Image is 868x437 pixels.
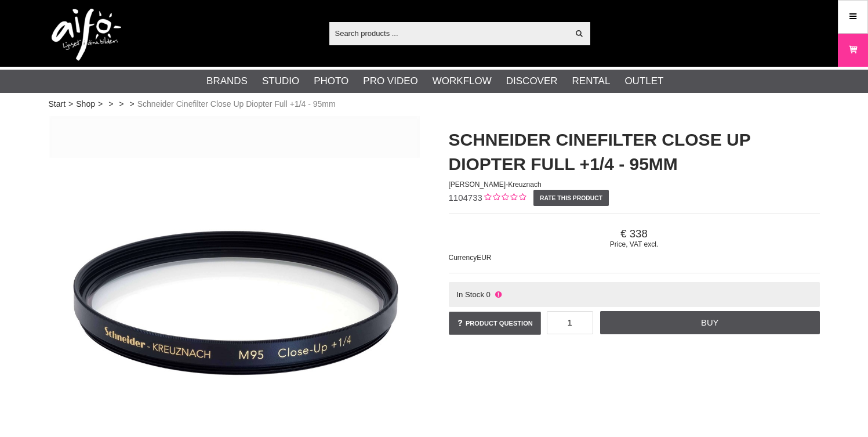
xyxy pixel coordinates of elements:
[486,290,491,299] span: 0
[262,74,299,89] a: Studio
[329,24,569,42] input: Search products ...
[449,240,820,248] span: Price, VAT excl.
[449,128,820,176] h1: Schneider Cinefilter Close Up Diopter Full +1/4 - 95mm
[363,74,417,89] a: Pro Video
[433,74,492,89] a: Workflow
[456,290,484,299] span: In Stock
[449,312,541,335] a: Product question
[108,98,113,110] span: >
[572,74,611,89] a: Rental
[493,290,503,299] i: Not in stock
[130,98,135,110] span: >
[119,98,124,110] span: >
[506,74,558,89] a: Discover
[624,74,663,89] a: Outlet
[76,98,95,110] a: Shop
[52,9,121,61] img: logo.png
[137,98,336,110] span: Schneider Cinefilter Close Up Diopter Full +1/4 - 95mm
[449,193,482,203] span: 1104733
[482,192,526,204] div: Customer rating: 0
[477,254,491,262] span: EUR
[449,180,542,189] span: [PERSON_NAME]-Kreuznach
[449,254,477,262] span: Currency
[98,98,103,110] span: >
[49,98,66,110] a: Start
[533,190,609,206] a: Rate this product
[206,74,248,89] a: Brands
[68,98,73,110] span: >
[314,74,348,89] a: Photo
[449,227,820,240] span: 338
[600,311,819,334] a: Buy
